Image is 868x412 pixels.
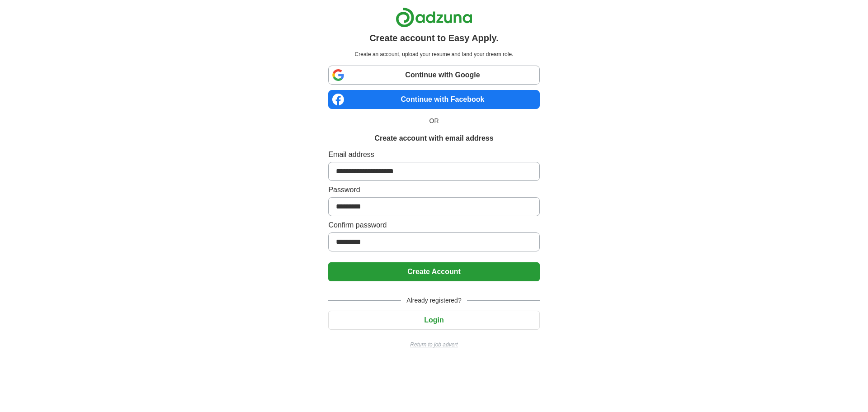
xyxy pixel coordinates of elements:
[424,116,444,126] span: OR
[328,341,539,349] a: Return to job advert
[369,31,499,45] h1: Create account to Easy Apply.
[328,262,539,281] button: Create Account
[328,220,539,231] label: Confirm password
[328,66,539,85] a: Continue with Google
[374,133,493,144] h1: Create account with email address
[330,50,538,58] p: Create an account, upload your resume and land your dream role.
[396,7,472,28] img: Adzuna logo
[401,296,467,305] span: Already registered?
[328,311,539,330] button: Login
[328,149,539,160] label: Email address
[328,90,539,109] a: Continue with Facebook
[328,185,539,195] label: Password
[328,316,539,324] a: Login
